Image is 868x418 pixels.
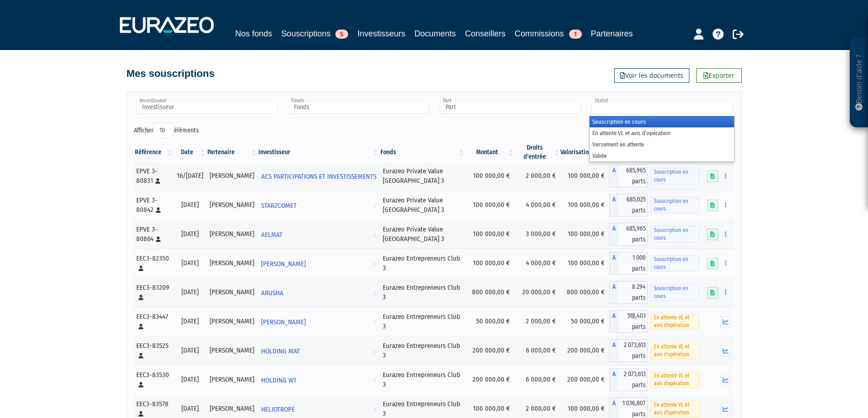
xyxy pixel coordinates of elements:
div: EPVE 3-80842 [136,196,171,215]
span: 685,965 parts [618,223,647,246]
span: Souscription en cours [651,168,699,184]
i: Voir l'investisseur [373,314,376,331]
td: 50 000,00 € [465,307,514,336]
a: STARZCOMET [257,196,380,214]
td: 20 000,00 € [514,278,560,307]
li: Versement en attente [590,139,734,150]
td: 200 000,00 € [465,365,514,394]
a: Nos fonds [235,27,272,40]
i: Voir l'investisseur [373,256,376,272]
div: [DATE] [177,200,203,210]
span: A [609,165,618,187]
div: [DATE] [177,258,203,268]
td: [PERSON_NAME] [206,191,257,220]
div: Eurazeo Entrepreneurs Club 3 [383,341,462,361]
td: 100 000,00 € [465,249,514,278]
a: Voir les documents [614,68,689,83]
i: Voir l'investisseur [373,343,376,360]
a: Partenaires [591,27,633,40]
div: [DATE] [177,317,203,326]
span: [PERSON_NAME] [261,256,306,272]
td: 4 000,00 € [514,191,560,220]
div: EEC3-83530 [136,370,171,390]
td: [PERSON_NAME] [206,220,257,249]
li: En attente VL et avis d'opération [590,127,734,139]
th: Fonds: activer pour trier la colonne par ordre croissant [380,143,465,161]
div: A - Eurazeo Private Value Europe 3 [609,223,647,246]
div: Eurazeo Entrepreneurs Club 3 [383,370,462,390]
span: HELIOTROPE [261,401,295,418]
th: Investisseur: activer pour trier la colonne par ordre croissant [257,143,380,161]
th: Référence : activer pour trier la colonne par ordre croissant [134,143,174,161]
td: 100 000,00 € [465,220,514,249]
td: 4 000,00 € [514,249,560,278]
i: [Français] Personne physique [155,178,160,184]
div: A - Eurazeo Entrepreneurs Club 3 [609,339,647,362]
i: [Français] Personne physique [139,266,144,271]
span: A [609,281,618,304]
span: ARUSHA [261,285,283,302]
td: 100 000,00 € [465,191,514,220]
span: HOLDING MAT [261,343,300,360]
div: Eurazeo Entrepreneurs Club 3 [383,283,462,302]
i: Voir l'investisseur [373,372,376,389]
a: HELIOTROPE [257,400,380,418]
span: [PERSON_NAME] [261,314,306,331]
td: [PERSON_NAME] [206,307,257,336]
i: [Français] Personne physique [156,207,161,213]
i: [Français] Personne physique [139,353,144,358]
img: 1732889491-logotype_eurazeo_blanc_rvb.png [120,17,214,33]
a: Exporter [696,68,742,83]
td: 200 000,00 € [465,336,514,365]
span: 8 294 parts [618,281,647,304]
div: EPVE 3-80864 [136,225,171,244]
i: [Français] Personne physique [139,295,144,300]
a: HOLDING MAT [257,342,380,360]
th: Partenaire: activer pour trier la colonne par ordre croissant [206,143,257,161]
td: 2 000,00 € [514,161,560,191]
span: A [609,339,618,362]
div: EEC3-83209 [136,283,171,302]
span: 685,025 parts [618,194,647,217]
div: EEC3-83447 [136,312,171,332]
td: 2 000,00 € [514,307,560,336]
th: Montant: activer pour trier la colonne par ordre croissant [465,143,514,161]
td: [PERSON_NAME] [206,336,257,365]
i: Voir l'investisseur [373,185,376,202]
div: Eurazeo Private Value [GEOGRAPHIC_DATA] 3 [383,196,462,215]
a: HOLDING WT [257,371,380,389]
div: 16/[DATE] [177,171,203,181]
div: Eurazeo Private Value [GEOGRAPHIC_DATA] 3 [383,166,462,186]
span: Souscription en cours [651,197,699,213]
div: [DATE] [177,375,203,384]
td: 100 000,00 € [560,191,609,220]
a: Documents [414,27,456,40]
a: Investisseurs [357,27,405,40]
span: 5 [335,30,348,39]
td: 200 000,00 € [560,336,609,365]
a: Commissions1 [515,27,582,40]
th: Droits d'entrée: activer pour trier la colonne par ordre croissant [514,143,560,161]
i: Voir l'investisseur [373,401,376,418]
td: 50 000,00 € [560,307,609,336]
div: A - Eurazeo Entrepreneurs Club 3 [609,252,647,275]
span: A [609,368,618,391]
div: [DATE] [177,287,203,297]
span: AELMAT [261,227,282,243]
i: [Français] Personne physique [139,382,144,388]
div: A - Eurazeo Private Value Europe 3 [609,194,647,217]
p: Besoin d'aide ? [854,41,864,123]
span: 685,965 parts [618,165,647,187]
span: A [609,223,618,246]
div: EEC3-82350 [136,254,171,273]
div: [DATE] [177,229,203,239]
span: 2 073,613 parts [618,339,647,362]
span: A [609,252,618,275]
i: Voir l'investisseur [373,227,376,243]
a: ACS PARTICIPATIONS ET INVESTISSEMENTS [257,167,380,185]
span: ACS PARTICIPATIONS ET INVESTISSEMENTS [261,168,376,185]
div: Eurazeo Entrepreneurs Club 3 [383,254,462,273]
a: ARUSHA [257,283,380,302]
td: 800 000,00 € [560,278,609,307]
span: Souscription en cours [651,255,699,272]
